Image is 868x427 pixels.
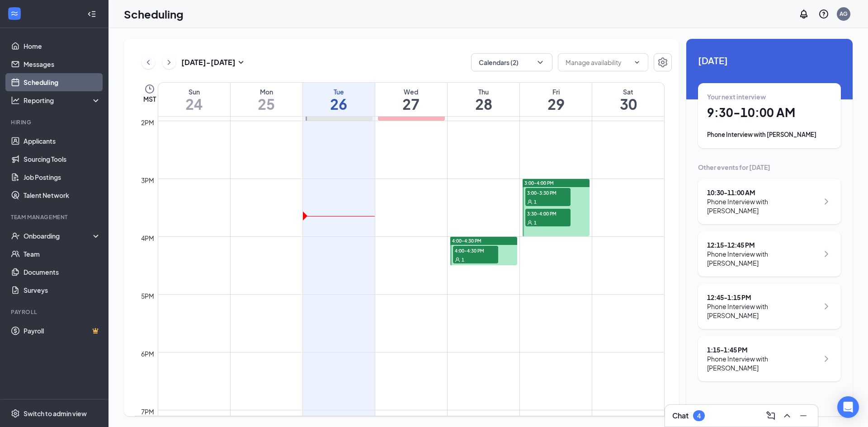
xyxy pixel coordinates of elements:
[24,231,93,240] div: Onboarding
[798,9,809,19] svg: Notifications
[24,281,101,299] a: Surveys
[837,396,859,418] div: Open Intercom Messenger
[24,186,101,204] a: Talent Network
[592,96,664,112] h1: 30
[840,10,848,18] div: AG
[11,118,99,126] div: Hiring
[453,246,498,255] span: 4:00-4:30 PM
[452,238,481,244] span: 4:00-4:30 PM
[527,199,533,205] svg: User
[139,349,156,359] div: 6pm
[764,408,778,423] button: ComposeMessage
[24,322,101,340] a: PayrollCrown
[707,249,819,267] div: Phone Interview with [PERSON_NAME]
[139,233,156,243] div: 4pm
[24,73,101,91] a: Scheduling
[139,407,156,417] div: 7pm
[24,150,101,168] a: Sourcing Tools
[10,9,19,18] svg: WorkstreamLogo
[707,130,832,139] div: Phone Interview with [PERSON_NAME]
[821,196,832,207] svg: ChevronRight
[375,96,447,112] h1: 27
[142,56,155,69] button: ChevronLeft
[144,84,155,94] svg: Clock
[24,96,101,105] div: Reporting
[139,291,156,301] div: 5pm
[139,175,156,185] div: 3pm
[375,87,447,96] div: Wed
[11,308,99,316] div: Payroll
[11,231,20,240] svg: UserCheck
[707,92,832,101] div: Your next interview
[657,57,668,68] svg: Settings
[455,257,460,263] svg: User
[139,117,156,127] div: 2pm
[231,87,302,96] div: Mon
[11,213,99,221] div: Team Management
[707,345,819,354] div: 1:15 - 1:45 PM
[536,58,545,67] svg: ChevronDown
[303,96,375,112] h1: 26
[143,94,156,103] span: MST
[821,249,832,259] svg: ChevronRight
[707,188,819,197] div: 10:30 - 11:00 AM
[87,9,96,19] svg: Collapse
[165,57,174,68] svg: ChevronRight
[11,96,20,105] svg: Analysis
[821,353,832,364] svg: ChevronRight
[448,96,519,112] h1: 28
[303,87,375,96] div: Tue
[697,412,701,420] div: 4
[24,132,101,150] a: Applicants
[796,408,811,423] button: Minimize
[821,301,832,312] svg: ChevronRight
[765,410,776,421] svg: ComposeMessage
[24,263,101,281] a: Documents
[782,410,793,421] svg: ChevronUp
[520,83,592,116] a: August 29, 2025
[672,411,689,421] h3: Chat
[707,293,819,302] div: 12:45 - 1:15 PM
[520,96,592,112] h1: 29
[158,87,230,96] div: Sun
[818,9,829,19] svg: QuestionInfo
[592,87,664,96] div: Sat
[524,180,554,186] span: 3:00-4:00 PM
[698,163,841,172] div: Other events for [DATE]
[158,96,230,112] h1: 24
[181,57,236,67] h3: [DATE] - [DATE]
[534,199,537,205] span: 1
[633,59,641,66] svg: ChevronDown
[707,105,832,120] h1: 9:30 - 10:00 AM
[375,83,447,116] a: August 27, 2025
[24,168,101,186] a: Job Postings
[707,302,819,320] div: Phone Interview with [PERSON_NAME]
[525,209,571,218] span: 3:30-4:00 PM
[24,409,87,418] div: Switch to admin view
[231,96,302,112] h1: 25
[158,83,230,116] a: August 24, 2025
[162,56,176,69] button: ChevronRight
[707,197,819,215] div: Phone Interview with [PERSON_NAME]
[11,409,20,418] svg: Settings
[303,83,375,116] a: August 26, 2025
[124,6,184,22] h1: Scheduling
[592,83,664,116] a: August 30, 2025
[471,53,552,71] button: Calendars (2)ChevronDown
[527,220,533,225] svg: User
[780,408,794,423] button: ChevronUp
[707,240,819,249] div: 12:15 - 12:45 PM
[520,87,592,96] div: Fri
[525,188,571,197] span: 3:00-3:30 PM
[24,37,101,55] a: Home
[236,57,246,68] svg: SmallChevronDown
[448,83,519,116] a: August 28, 2025
[24,245,101,263] a: Team
[798,410,809,421] svg: Minimize
[144,57,153,68] svg: ChevronLeft
[448,87,519,96] div: Thu
[698,53,841,67] span: [DATE]
[534,220,537,226] span: 1
[654,53,672,71] button: Settings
